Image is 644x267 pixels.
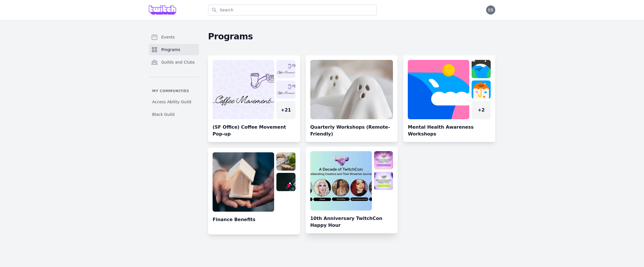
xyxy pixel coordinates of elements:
span: Black Guild [152,112,175,117]
a: Events [149,31,199,43]
span: Guilds and Clubs [161,59,195,65]
button: EB [486,5,495,15]
input: Search [208,5,377,15]
span: Access Ability Guild [152,99,191,105]
span: Events [161,34,175,40]
p: My communities [149,89,199,93]
a: Black Guild [149,109,199,120]
a: Programs [149,44,199,55]
a: Access Ability Guild [149,97,199,107]
nav: Sidebar [149,31,199,120]
h2: Programs [208,31,495,42]
a: Guilds and Clubs [149,56,199,68]
img: Grove [149,5,176,15]
span: EB [488,8,493,12]
span: Programs [161,47,180,52]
